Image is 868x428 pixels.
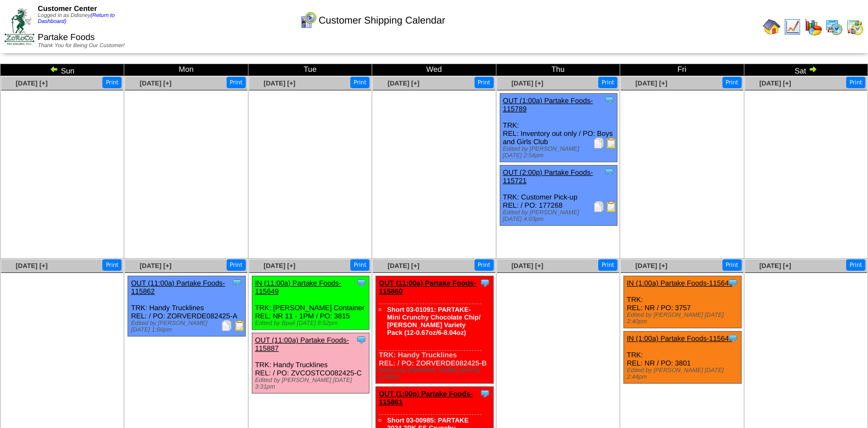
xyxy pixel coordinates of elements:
[356,277,367,288] img: Tooltip
[264,262,296,270] a: [DATE] [+]
[627,334,733,343] a: IN (1:00a) Partake Foods-115647
[128,276,245,336] div: TRK: Handy Trucklines REL: / PO: ZORVERDE082425-A
[350,77,369,88] button: Print
[606,138,617,149] img: Bill of Lading
[387,262,419,270] a: [DATE] [+]
[356,334,367,345] img: Tooltip
[255,336,349,352] a: OUT (11:00a) Partake Foods-115887
[500,94,617,162] div: TRK: REL: Inventory out only / PO: Boys and Girls Club
[140,79,171,87] a: [DATE] [+]
[808,65,817,73] img: arrowright.gif
[221,320,232,331] img: Packing Slip
[131,320,245,333] div: Edited by [PERSON_NAME] [DATE] 1:56pm
[635,262,667,270] a: [DATE] [+]
[763,18,780,36] img: home.gif
[627,279,733,287] a: IN (1:00a) Partake Foods-115646
[722,77,742,88] button: Print
[846,77,865,88] button: Print
[248,64,372,76] td: Tue
[635,79,667,87] a: [DATE] [+]
[227,259,246,271] button: Print
[620,64,744,76] td: Fri
[604,95,615,106] img: Tooltip
[387,306,481,336] a: Short 03-01091: PARTAKE-Mini Crunchy Chocolate Chip/ [PERSON_NAME] Variety Pack (12-0.67oz/6-8.04oz)
[255,377,369,390] div: Edited by [PERSON_NAME] [DATE] 3:31pm
[379,367,493,380] div: Edited by [PERSON_NAME] [DATE] 1:00pm
[38,13,115,25] span: Logged in as Ddisney
[232,277,242,288] img: Tooltip
[727,277,738,288] img: Tooltip
[38,13,115,25] a: (Return to Dashboard)
[846,18,864,36] img: calendarinout.gif
[255,320,369,327] div: Edited by Bpali [DATE] 8:52pm
[759,262,791,270] a: [DATE] [+]
[722,259,742,271] button: Print
[503,96,593,113] a: OUT (1:00a) Partake Foods-115789
[16,79,48,87] a: [DATE] [+]
[38,4,97,13] span: Customer Center
[379,390,472,406] a: OUT (1:00p) Partake Foods-115861
[319,15,445,26] span: Customer Shipping Calendar
[387,79,419,87] a: [DATE] [+]
[744,64,867,76] td: Sat
[38,43,125,49] span: Thank You for Being Our Customer!
[372,64,496,76] td: Wed
[102,77,121,88] button: Print
[474,77,494,88] button: Print
[376,276,493,384] div: TRK: Handy Trucklines REL: / PO: ZORVERDE082425-B
[16,262,48,270] a: [DATE] [+]
[759,79,791,87] a: [DATE] [+]
[593,201,604,212] img: Packing Slip
[784,18,801,36] img: line_graph.gif
[227,77,246,88] button: Print
[479,388,490,399] img: Tooltip
[131,279,225,295] a: OUT (11:00a) Partake Foods-115862
[825,18,843,36] img: calendarprod.gif
[500,166,617,226] div: TRK: Customer Pick-up REL: / PO: 177268
[627,312,740,325] div: Edited by [PERSON_NAME] [DATE] 2:40pm
[511,79,543,87] a: [DATE] [+]
[503,209,617,222] div: Edited by [PERSON_NAME] [DATE] 4:03pm
[474,259,494,271] button: Print
[511,262,543,270] a: [DATE] [+]
[350,259,369,271] button: Print
[727,333,738,344] img: Tooltip
[4,8,34,45] img: ZoRoCo_Logo(Green%26Foil)%20jpg.webp
[1,64,124,76] td: Sun
[503,146,617,159] div: Edited by [PERSON_NAME] [DATE] 2:54pm
[598,77,617,88] button: Print
[593,138,604,149] img: Packing Slip
[604,167,615,178] img: Tooltip
[140,262,171,270] a: [DATE] [+]
[252,276,369,330] div: TRK: [PERSON_NAME] Container REL: NR 11 - 1PM / PO: 3815
[50,65,59,73] img: arrowleft.gif
[252,333,369,393] div: TRK: Handy Trucklines REL: / PO: ZVCOSTCO082425-C
[805,18,822,36] img: graph.gif
[606,201,617,212] img: Bill of Lading
[234,320,245,331] img: Bill of Lading
[379,279,476,295] a: OUT (11:00a) Partake Foods-115860
[479,277,490,288] img: Tooltip
[627,367,740,380] div: Edited by [PERSON_NAME] [DATE] 2:44pm
[124,64,248,76] td: Mon
[598,259,617,271] button: Print
[846,259,865,271] button: Print
[255,279,342,295] a: IN (11:00a) Partake Foods-115649
[624,332,741,384] div: TRK: REL: NR / PO: 3801
[264,79,296,87] a: [DATE] [+]
[299,12,317,29] img: calendarcustomer.gif
[38,33,95,42] span: Partake Foods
